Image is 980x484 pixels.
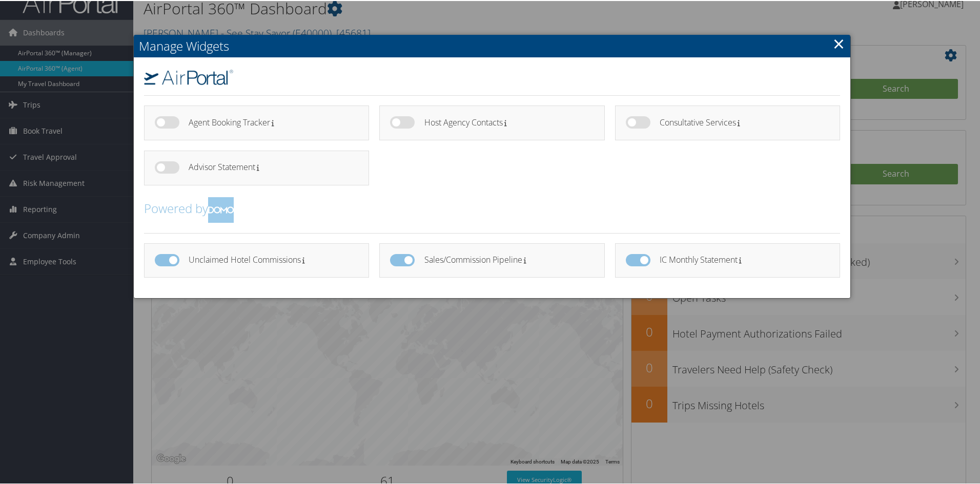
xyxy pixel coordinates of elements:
img: airportal-logo.png [144,69,233,84]
h4: Advisor Statement [189,162,351,171]
h4: Agent Booking Tracker [189,117,351,126]
h4: Unclaimed Hotel Commissions [189,255,351,263]
h4: Consultative Services [660,117,822,126]
h4: Sales/Commission Pipeline [424,255,586,263]
a: Close [833,32,845,53]
h2: Manage Widgets [134,34,850,56]
img: domo-logo.png [208,196,234,222]
h4: Host Agency Contacts [424,117,586,126]
h4: IC Monthly Statement [660,255,822,263]
h2: Powered by [144,196,840,222]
